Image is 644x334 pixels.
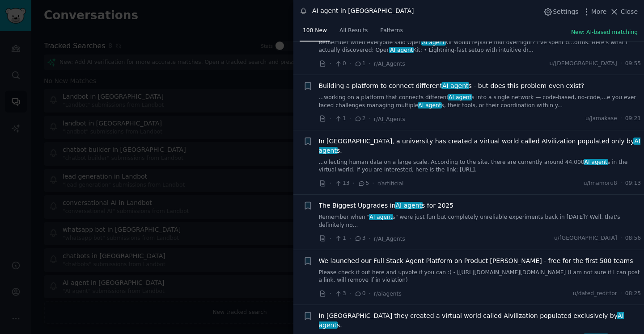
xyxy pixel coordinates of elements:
span: u/Imamoru8 [584,180,617,188]
span: AI agent [441,82,469,89]
span: 3 [335,290,346,298]
span: All Results [339,27,368,35]
span: · [369,59,371,68]
a: Remember when "AI agents" were just fun but completely unreliable experiments back in [DATE]? Wel... [319,213,641,229]
a: In [GEOGRAPHIC_DATA] they created a virtual world called AIvilization populated exclusively byAI ... [319,311,641,330]
a: ...working on a platform that connects differentAI agents into a single network — code-based, no-... [319,94,641,109]
span: 13 [335,180,349,188]
a: ...ollecting human data on a large scale. According to the site, there are currently around 44,00... [319,159,641,174]
span: · [349,59,351,68]
span: 1 [354,60,365,68]
span: 09:21 [625,115,641,123]
span: u/Jamakase [585,115,617,123]
span: AI agent [319,138,640,154]
span: · [369,289,371,298]
span: r/AI_Agents [374,236,405,242]
span: · [620,290,622,298]
a: We launched our Full Stack Agent Platform on Product [PERSON_NAME] - free for the first 500 teams [319,256,633,266]
span: · [620,60,622,68]
span: · [330,289,331,298]
span: Building a platform to connect different s - but does this problem even exist? [319,81,585,91]
span: AI agent [584,159,608,165]
span: · [372,179,374,188]
span: · [353,179,355,188]
a: 100 New [300,24,330,42]
span: r/AI_Agents [374,61,405,67]
span: u/[DEMOGRAPHIC_DATA] [550,60,617,68]
a: The Biggest Upgrades inAI agents for 2025 [319,201,454,210]
span: · [349,289,351,298]
span: 100 New [303,27,327,35]
span: The Biggest Upgrades in s for 2025 [319,201,454,210]
span: 3 [354,234,365,242]
span: u/dated_redittor [573,290,617,298]
span: AI agent [395,202,423,209]
span: AI agent [418,102,442,109]
button: New: AI-based matching [571,29,638,37]
span: AI agent [421,39,446,46]
span: More [591,7,607,17]
a: All Results [336,24,371,42]
span: · [620,180,622,188]
span: · [369,114,371,124]
span: 1 [335,234,346,242]
span: In [GEOGRAPHIC_DATA] they created a virtual world called AIvilization populated exclusively by s. [319,311,641,330]
span: · [349,114,351,124]
span: AI agent [448,94,472,100]
span: 1 [335,115,346,123]
span: u/[GEOGRAPHIC_DATA] [554,234,617,242]
span: 2 [354,115,365,123]
span: · [620,115,622,123]
span: · [330,114,331,124]
a: Patterns [377,24,406,42]
a: Please check it out here and upvote if you can :) - [[URL][DOMAIN_NAME][DOMAIN_NAME] (I am not su... [319,269,641,284]
span: AI agent [389,47,414,53]
span: · [349,234,351,243]
button: More [582,7,607,17]
a: Remember when everyone said OpenAI agentKit would replace n8n overnight? I've spent d...orms. Her... [319,39,641,54]
span: r/AI_Agents [374,116,405,122]
span: · [330,179,331,188]
span: r/aiagents [374,291,402,297]
span: 08:25 [625,290,641,298]
span: · [330,59,331,68]
span: 09:13 [625,180,641,188]
span: 0 [354,290,365,298]
a: Building a platform to connect differentAI agents - but does this problem even exist? [319,81,585,91]
span: · [369,234,371,243]
span: r/artificial [377,180,404,187]
span: Settings [553,7,578,17]
span: · [330,234,331,243]
span: Close [621,7,638,17]
button: Settings [543,7,578,17]
span: 09:55 [625,60,641,68]
span: 0 [335,60,346,68]
span: 08:56 [625,234,641,242]
span: 5 [358,180,369,188]
a: In [GEOGRAPHIC_DATA], a university has created a virtual world called AIvilization populated only... [319,137,641,155]
span: AI agent [369,214,394,220]
div: AI agent in [GEOGRAPHIC_DATA] [312,6,414,16]
span: Patterns [380,27,402,35]
button: Close [610,7,638,17]
span: · [620,234,622,242]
